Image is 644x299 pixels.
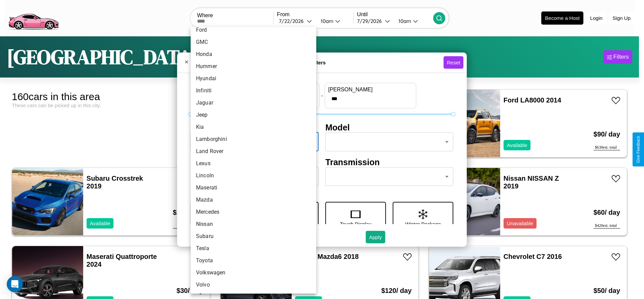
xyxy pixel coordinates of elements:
[191,218,316,230] li: Nissan
[7,276,23,292] div: Open Intercom Messenger
[191,242,316,255] li: Tesla
[191,279,316,291] li: Volvo
[191,109,316,121] li: Jeep
[191,255,316,267] li: Toyota
[191,60,316,72] li: Hummer
[191,230,316,242] li: Subaru
[191,97,316,109] li: Jaguar
[191,267,316,279] li: Volkswagen
[191,157,316,170] li: Lexus
[191,85,316,97] li: Infiniti
[191,194,316,206] li: Mazda
[191,24,316,36] li: Ford
[191,36,316,48] li: GMC
[191,170,316,182] li: Lincoln
[191,133,316,145] li: Lamborghini
[636,136,641,163] div: Give Feedback
[191,206,316,218] li: Mercedes
[191,145,316,157] li: Land Rover
[191,48,316,60] li: Honda
[191,121,316,133] li: Kia
[191,182,316,194] li: Maserati
[191,72,316,85] li: Hyundai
